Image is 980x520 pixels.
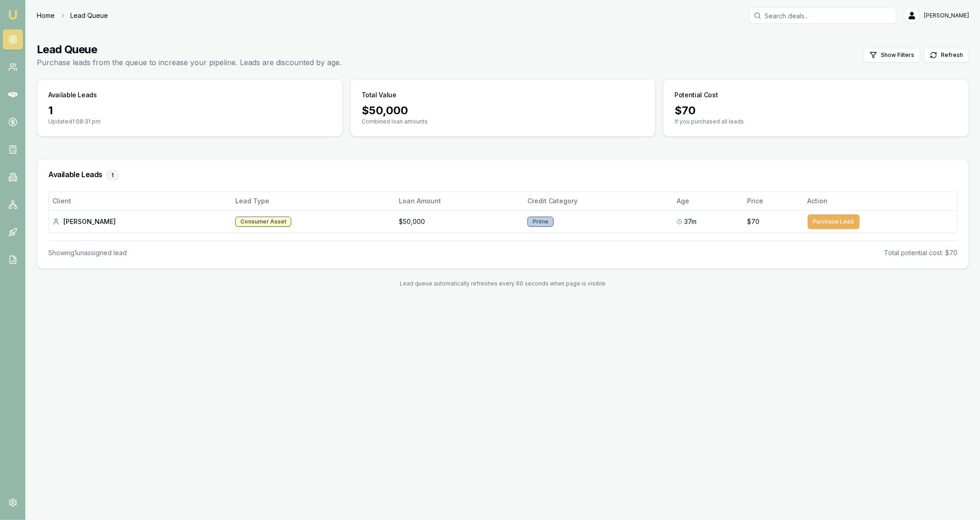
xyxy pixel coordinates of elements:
div: Total potential cost: $70 [884,248,957,257]
th: Credit Category [524,192,674,210]
p: If you purchased all leads [674,118,957,125]
div: $ 50,000 [362,103,645,118]
button: Refresh [924,48,969,62]
th: Price [743,192,804,210]
div: Lead queue automatically refreshes every 60 seconds when page is visible [37,280,969,287]
h1: Lead Queue [37,42,341,57]
div: Prime [527,217,554,227]
img: emu-icon-u.png [7,9,18,20]
button: Show Filters [864,48,920,62]
div: Consumer Asset [235,217,291,227]
button: Purchase Lead [808,214,860,229]
th: Client [49,192,232,210]
a: Home [37,11,55,20]
h3: Available Leads [48,90,97,100]
th: Loan Amount [396,192,524,210]
h3: Available Leads [48,170,957,180]
p: Updated 1:08:31 pm [48,118,331,125]
h3: Potential Cost [674,90,718,100]
div: $ 70 [674,103,957,118]
span: [PERSON_NAME] [924,12,969,19]
p: Combined loan amounts [362,118,645,125]
h3: Total Value [362,90,397,100]
div: Showing 1 unassigned lead [48,248,127,257]
th: Age [673,192,743,210]
div: 1 [106,170,119,180]
input: Search deals [749,7,896,24]
td: $50,000 [396,210,524,233]
div: 1 [48,103,331,118]
span: Lead Queue [70,11,108,20]
nav: breadcrumb [37,11,108,20]
span: $70 [747,217,759,226]
th: Lead Type [232,192,396,210]
th: Action [804,192,957,210]
span: 37m [684,217,697,226]
div: [PERSON_NAME] [52,217,228,226]
p: Purchase leads from the queue to increase your pipeline. Leads are discounted by age. [37,57,341,68]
